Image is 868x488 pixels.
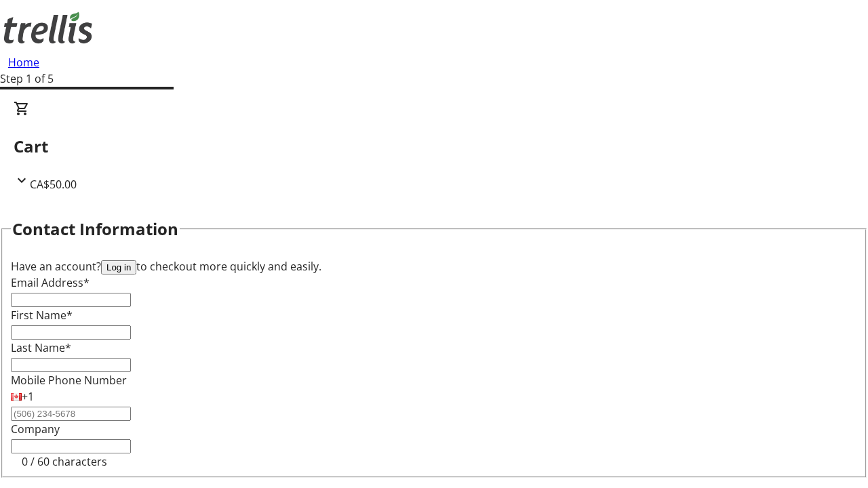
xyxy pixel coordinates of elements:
div: Have an account? to checkout more quickly and easily. [11,258,857,274]
tr-character-limit: 0 / 60 characters [22,454,107,469]
input: (506) 234-5678 [11,407,131,421]
h2: Contact Information [12,217,178,241]
button: Log in [101,260,136,274]
label: Company [11,422,60,436]
h2: Cart [14,134,854,159]
span: CA$50.00 [30,177,77,192]
label: Last Name* [11,340,71,355]
label: Mobile Phone Number [11,373,127,388]
div: CartCA$50.00 [14,100,854,192]
label: First Name* [11,308,73,323]
label: Email Address* [11,275,90,290]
